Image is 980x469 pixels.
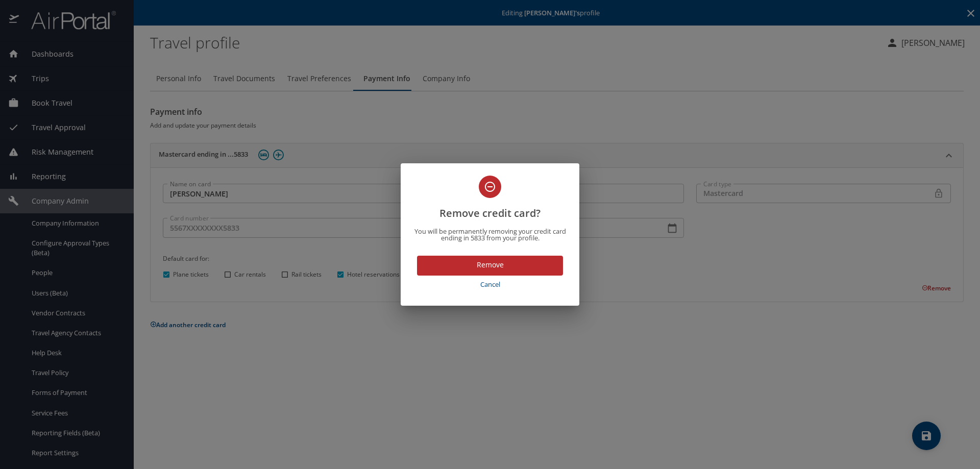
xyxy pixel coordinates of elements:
h2: Remove credit card? [413,176,567,221]
span: Cancel [421,279,559,290]
span: Remove [425,259,555,271]
button: Cancel [417,276,563,293]
button: Remove [417,256,563,276]
p: You will be permanently removing your credit card ending in 5833 from your profile. [413,228,567,241]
